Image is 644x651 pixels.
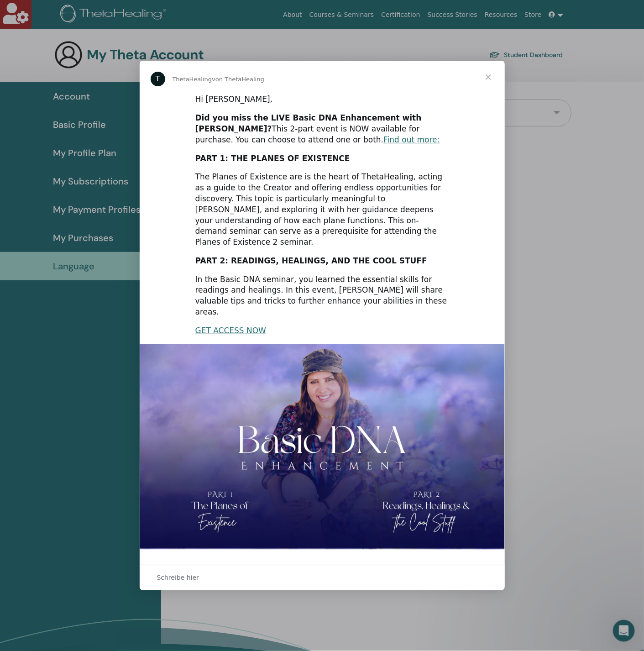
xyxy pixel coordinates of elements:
[151,72,165,86] div: Profile image for ThetaHealing
[212,76,264,83] span: von ThetaHealing
[195,113,449,145] div: This 2-part event is NOW available for purchase. You can choose to attend one or both.
[195,172,449,248] div: The Planes of Existence are is the heart of ThetaHealing, acting as a guide to the Creator and of...
[195,154,350,163] b: PART 1: THE PLANES OF EXISTENCE
[195,113,422,133] b: Did you miss the LIVE Basic DNA Enhancement with [PERSON_NAME]?
[157,572,199,583] span: Schreibe hier
[173,76,212,83] span: ThetaHealing
[195,326,266,335] a: GET ACCESS NOW
[195,274,449,318] div: In the Basic DNA seminar, you learned the essential skills for readings and healings. In this eve...
[195,94,449,105] div: Hi [PERSON_NAME],
[195,256,427,265] b: PART 2: READINGS, HEALINGS, AND THE COOL STUFF
[140,564,505,590] div: Unterhaltung öffnen und antworten
[472,61,505,94] span: Schließen
[383,135,440,144] a: Find out more:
